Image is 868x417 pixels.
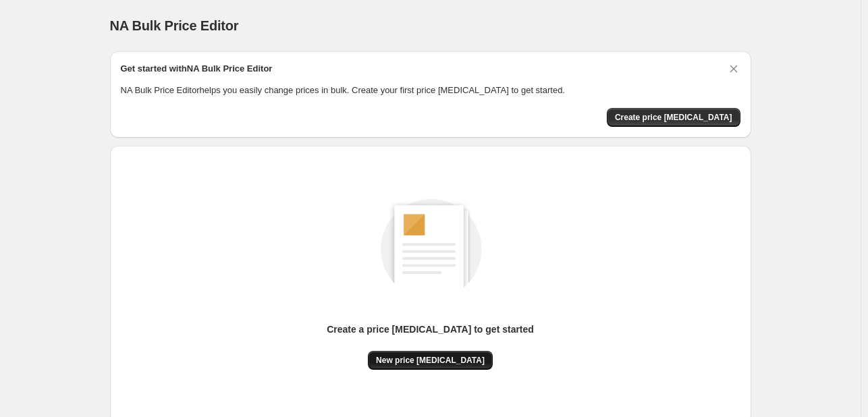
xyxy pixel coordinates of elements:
[327,323,534,336] p: Create a price [MEDICAL_DATA] to get started
[615,112,732,123] span: Create price [MEDICAL_DATA]
[376,355,485,366] span: New price [MEDICAL_DATA]
[110,18,239,33] span: NA Bulk Price Editor
[368,351,493,370] button: New price [MEDICAL_DATA]
[727,62,740,76] button: Dismiss card
[607,108,740,127] button: Create price change job
[121,84,740,97] p: NA Bulk Price Editor helps you easily change prices in bulk. Create your first price [MEDICAL_DAT...
[121,62,273,76] h2: Get started with NA Bulk Price Editor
